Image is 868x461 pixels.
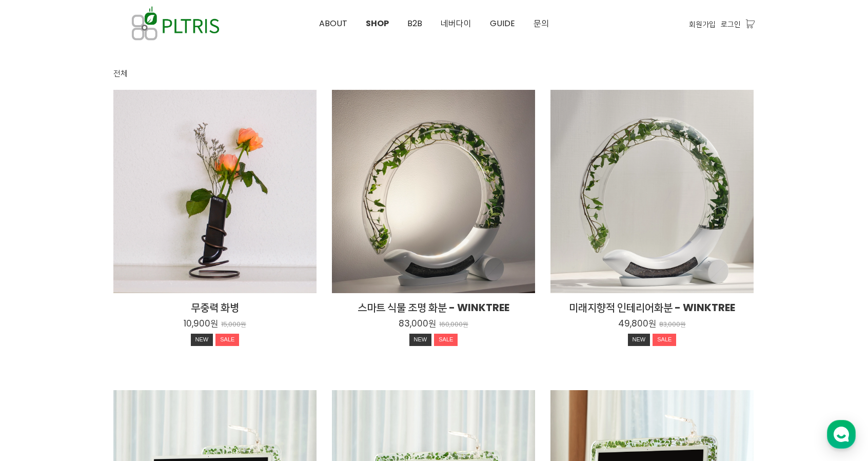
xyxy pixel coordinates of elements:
a: 회원가입 [689,18,716,30]
a: 문의 [524,1,558,47]
span: B2B [407,17,422,29]
a: 미래지향적 인테리어화분 - WINKTREE 49,800원 83,000원 NEWSALE [550,300,754,349]
div: SALE [653,334,676,346]
h2: 미래지향적 인테리어화분 - WINKTREE [550,300,754,315]
h2: 무중력 화병 [113,300,317,315]
span: 설정 [159,341,171,349]
a: 무중력 화병 10,900원 15,000원 NEWSALE [113,300,317,349]
span: 문의 [534,17,549,29]
span: SHOP [366,17,389,29]
div: NEW [409,334,432,346]
p: 49,800원 [618,318,656,329]
p: 83,000원 [399,318,436,329]
span: 홈 [32,341,38,349]
a: B2B [398,1,431,47]
p: 10,900원 [184,318,218,329]
a: GUIDE [481,1,524,47]
div: 전체 [113,67,128,80]
span: 네버다이 [441,17,471,29]
h2: 스마트 식물 조명 화분 - WINKTREE [332,300,535,315]
div: NEW [191,334,213,346]
a: 스마트 식물 조명 화분 - WINKTREE 83,000원 160,000원 NEWSALE [332,300,535,349]
a: 홈 [3,325,68,351]
p: 83,000원 [659,321,686,329]
div: SALE [215,334,239,346]
div: SALE [434,334,458,346]
a: 네버다이 [431,1,481,47]
p: 160,000원 [439,321,468,329]
a: 대화 [68,325,132,351]
a: 설정 [132,325,197,351]
span: GUIDE [490,17,515,29]
a: SHOP [357,1,398,47]
span: ABOUT [319,17,347,29]
a: 로그인 [721,18,741,30]
span: 대화 [94,341,106,350]
a: ABOUT [310,1,357,47]
p: 15,000원 [221,321,246,329]
div: NEW [628,334,650,346]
